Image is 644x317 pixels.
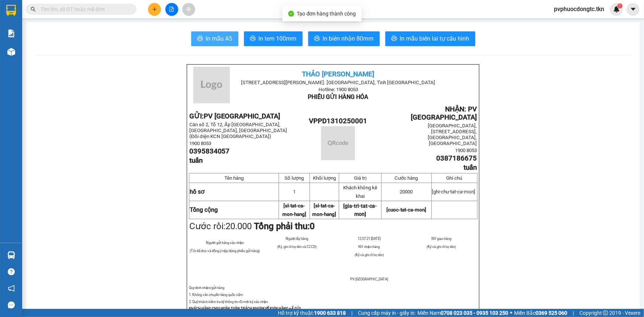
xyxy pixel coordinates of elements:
[358,245,380,249] span: NV nhận hàng
[226,221,252,231] span: 20.000
[204,112,280,120] span: PV [GEOGRAPHIC_DATA]
[190,206,218,213] strong: Tổng cộng
[7,30,15,37] img: solution-icon
[510,311,512,314] span: ⚪️
[190,188,204,195] span: hồ sơ
[573,309,574,317] span: |
[313,175,336,181] span: Khối lượng
[309,117,367,125] span: VPPD1310250001
[288,11,294,17] span: check-circle
[428,123,477,146] span: [GEOGRAPHIC_DATA], [STREET_ADDRESS], [GEOGRAPHIC_DATA], [GEOGRAPHIC_DATA]
[189,293,243,297] span: 1. Không vân chuyển hàng quốc cấm
[400,189,413,194] span: 20000
[437,154,477,162] span: 0387186675
[8,268,15,275] span: question-circle
[191,31,238,46] button: printerIn mẫu A5
[7,48,15,56] img: warehouse-icon
[189,141,211,146] span: 1900 8053
[41,5,128,13] input: Tìm tên, số ĐT hoặc mã đơn
[148,3,161,16] button: plus
[548,4,610,14] span: pvphuocdongtc.tkn
[189,122,287,139] span: Căn số 2, Tổ 12, Ấp [GEOGRAPHIC_DATA], [GEOGRAPHIC_DATA], [GEOGRAPHIC_DATA] (Đối diện KCN [GEOG...
[277,245,317,249] span: (Ký, ghi rõ họ tên và CCCD)
[627,3,640,16] button: caret-down
[619,3,621,8] span: 1
[189,307,301,311] strong: KHÁCH HÀNG CHỊU HOÀN TOÀN TRÁCH NHIỆM VỀ KIỆN HÀNG ĐÃ GỬI
[464,163,477,172] span: tuấn
[603,310,608,316] span: copyright
[343,203,377,217] span: [gia-tri-tat-ca-mon]
[535,310,567,316] strong: 0369 525 060
[189,286,224,290] span: Quy định nhận/gửi hàng
[385,31,475,46] button: printerIn mẫu biên lai tự cấu hình
[411,105,477,121] span: NHẬN: PV [GEOGRAPHIC_DATA]
[417,309,508,317] span: Miền Nam
[259,34,297,43] span: In tem 100mm
[400,34,469,43] span: In mẫu biên lai tự cấu hình
[190,249,260,253] span: (Tôi đã đọc và đồng ý nộp đúng phiếu gửi hàng)
[193,67,230,103] img: logo
[250,35,256,42] span: printer
[224,175,244,181] span: Tên hàng
[321,126,355,160] img: qr-code
[358,237,380,241] span: 12:57:21 [DATE]
[358,309,416,317] span: Cung cấp máy in - giấy in:
[310,221,315,231] span: 0
[169,7,174,12] span: file-add
[206,34,233,43] span: In mẫu A5
[244,31,303,46] button: printerIn tem 100mm
[441,310,508,316] strong: 0708 023 035 - 0935 103 250
[189,112,280,120] strong: GỬI:
[165,3,178,16] button: file-add
[427,245,456,249] span: (Ký và ghi rõ họ tên)
[514,309,567,317] span: Miền Bắc
[189,147,230,155] span: 0395834057
[630,6,637,13] span: caret-down
[182,3,195,16] button: aim
[186,7,191,12] span: aim
[386,207,426,213] span: [cuoc-tat-ca-mon]
[447,175,462,181] span: Ghi chú
[8,302,15,309] span: message
[395,175,418,181] span: Cước hàng
[323,34,374,43] span: In biên nhận 80mm
[308,31,380,46] button: printerIn biên nhận 80mm
[617,3,623,8] sup: 1
[286,237,308,241] span: Người lấy hàng
[8,285,15,292] span: notification
[355,253,384,257] span: (Ký và ghi rõ họ tên)
[343,185,377,199] span: Khách không kê khai
[455,148,477,153] span: 1900 8053
[282,203,306,217] span: [sl-tat-ca-mon-hang]
[350,277,388,281] span: PV [GEOGRAPHIC_DATA]
[189,300,268,304] span: 2. Quý khách kiểm tra kỹ thông tin rồi mới ký xác nhận
[432,189,476,194] span: [ghi-chu-tat-ca-mon]
[278,309,346,317] span: Hỗ trợ kỹ thuật:
[31,7,36,12] span: search
[391,35,397,42] span: printer
[318,87,358,92] span: Hotline: 1900 8053
[354,175,366,181] span: Giá trị
[314,35,320,42] span: printer
[241,80,435,85] span: [STREET_ADDRESS][PERSON_NAME]. [GEOGRAPHIC_DATA], Tỉnh [GEOGRAPHIC_DATA]
[152,7,157,12] span: plus
[197,35,203,42] span: printer
[285,175,304,181] span: Số lượng
[6,5,16,16] img: logo-vxr
[613,6,620,13] img: icon-new-feature
[431,237,451,241] span: NV giao hàng
[206,241,244,245] span: Người gửi hàng xác nhận
[254,221,315,231] strong: Tổng phải thu:
[302,70,375,78] span: THẢO [PERSON_NAME]
[293,189,296,194] span: 1
[351,309,352,317] span: |
[189,221,315,231] span: Cước rồi:
[312,203,336,217] span: [sl-tat-ca-mon-hang]
[314,310,346,316] strong: 1900 633 818
[189,156,203,165] span: tuấn
[297,11,356,17] span: Tạo đơn hàng thành công
[308,93,369,100] span: PHIẾU GỬI HÀNG HÓA
[7,251,15,259] img: warehouse-icon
